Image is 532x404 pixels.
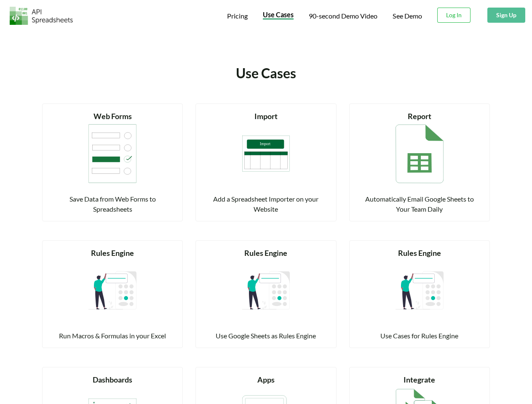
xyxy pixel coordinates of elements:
[206,194,326,214] div: Add a Spreadsheet Importer on your Website
[53,374,172,385] div: Dashboards
[53,194,172,214] div: Save Data from Web Forms to Spreadsheets
[53,247,172,259] div: Rules Engine
[206,331,326,341] div: Use Google Sheets as Rules Engine
[206,111,326,122] div: Import
[396,122,444,185] img: Use Case
[396,259,444,322] img: Use Case
[360,374,479,385] div: Integrate
[263,11,294,19] span: Use Cases
[309,13,377,19] span: 90-second Demo Video
[360,194,479,214] div: Automatically Email Google Sheets to Your Team Daily
[88,259,136,322] img: Use Case
[360,111,479,122] div: Report
[88,122,136,185] img: Use Case
[242,259,290,322] img: Use Case
[393,12,422,21] a: See Demo
[437,8,471,23] button: Log In
[10,7,73,25] img: Logo.png
[53,331,172,341] div: Run Macros & Formulas in your Excel
[360,247,479,259] div: Rules Engine
[206,374,326,385] div: Apps
[53,111,172,122] div: Web Forms
[487,8,525,23] button: Sign Up
[227,12,248,20] span: Pricing
[206,247,326,259] div: Rules Engine
[242,122,290,185] img: Use Case
[157,63,375,83] div: Use Cases
[360,331,479,341] div: Use Cases for Rules Engine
